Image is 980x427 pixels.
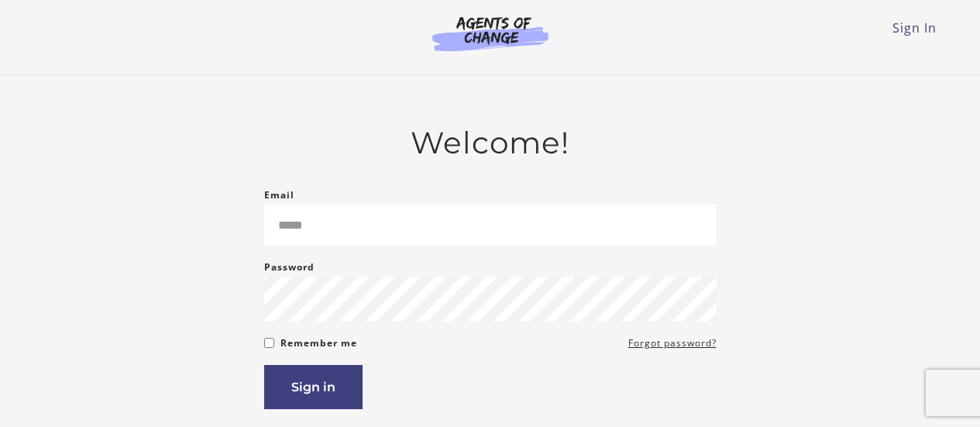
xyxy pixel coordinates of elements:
h2: Welcome! [264,125,717,161]
a: Forgot password? [628,334,717,353]
label: Email [264,186,294,205]
label: Remember me [280,334,357,353]
label: Password [264,258,315,277]
button: Sign in [264,365,363,409]
a: Sign In [892,19,937,36]
img: Agents of Change Logo [416,15,565,51]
